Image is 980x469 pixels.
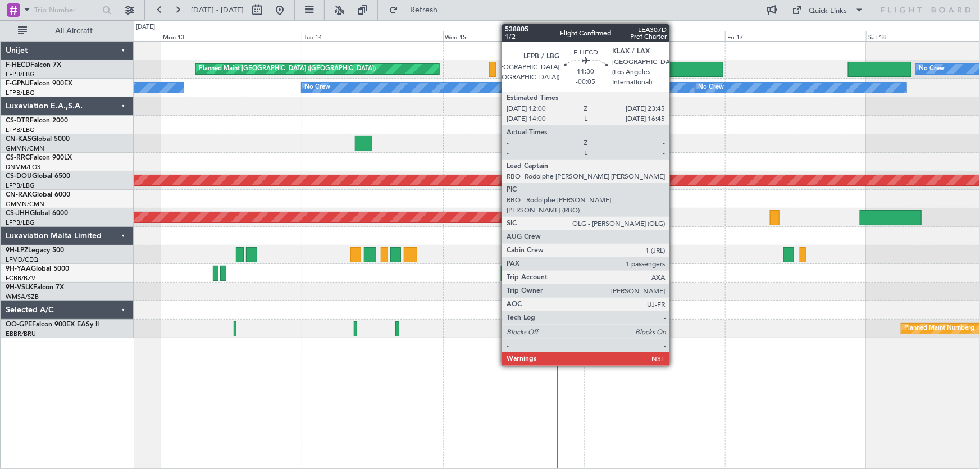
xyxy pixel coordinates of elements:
a: LFPB/LBG [6,218,35,227]
a: LFPB/LBG [6,89,35,97]
a: EBBR/BRU [6,330,36,338]
span: CN-RAK [6,192,32,198]
div: Unplanned Maint [GEOGRAPHIC_DATA] ([GEOGRAPHIC_DATA]) [528,246,713,263]
span: 9H-VSLK [6,284,33,291]
div: No Crew [699,79,724,96]
div: Planned Maint Nurnberg [904,320,974,337]
a: CS-RRCFalcon 900LX [6,154,72,161]
a: DNMM/LOS [6,163,40,171]
div: Thu 16 [584,31,725,41]
span: CN-KAS [6,136,31,143]
div: Planned Maint [GEOGRAPHIC_DATA] ([GEOGRAPHIC_DATA]) [199,61,376,78]
span: All Aircraft [29,27,118,35]
a: 9H-VSLKFalcon 7X [6,284,64,291]
div: Quick Links [809,6,847,17]
input: Trip Number [34,2,99,19]
a: GMMN/CMN [6,200,44,208]
button: All Aircraft [12,22,122,40]
div: Mon 13 [161,31,302,41]
a: CN-RAKGlobal 6000 [6,192,70,198]
a: LFPB/LBG [6,181,35,190]
a: F-HECDFalcon 7X [6,62,61,69]
span: Refresh [400,6,448,14]
a: CN-KASGlobal 5000 [6,136,70,143]
button: Refresh [384,1,451,19]
a: F-GPNJFalcon 900EX [6,80,72,87]
span: OO-GPE [6,321,32,328]
a: FCBB/BZV [6,274,35,283]
button: Quick Links [787,1,870,19]
div: [DATE] [136,22,155,32]
a: WMSA/SZB [6,293,39,301]
a: CS-DTRFalcon 2000 [6,117,68,124]
div: Wed 15 [443,31,584,41]
div: No Crew [919,61,945,78]
a: LFMD/CEQ [6,256,38,264]
span: [DATE] - [DATE] [191,5,244,15]
a: CS-JHHGlobal 6000 [6,210,68,217]
span: F-GPNJ [6,80,30,87]
span: CS-JHH [6,210,30,217]
a: GMMN/CMN [6,144,44,153]
span: F-HECD [6,62,30,69]
span: 9H-YAA [6,266,31,272]
a: OO-GPEFalcon 900EX EASy II [6,321,99,328]
div: No Crew [304,79,330,96]
span: CS-DTR [6,117,30,124]
span: 9H-LPZ [6,247,28,254]
a: 9H-YAAGlobal 5000 [6,266,69,272]
span: CS-DOU [6,173,32,180]
a: 9H-LPZLegacy 500 [6,247,64,254]
span: CS-RRC [6,154,30,161]
div: Tue 14 [302,31,443,41]
a: LFPB/LBG [6,70,35,79]
a: CS-DOUGlobal 6500 [6,173,70,180]
div: Fri 17 [725,31,866,41]
div: Planned Maint Sofia [637,116,694,133]
a: LFPB/LBG [6,126,35,134]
